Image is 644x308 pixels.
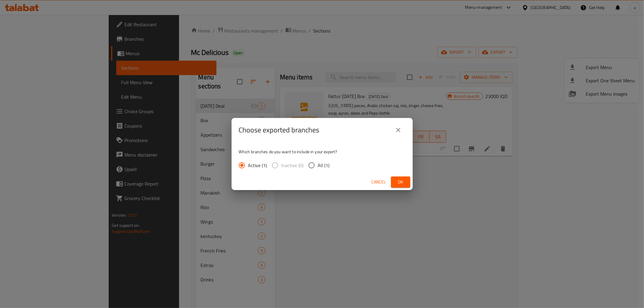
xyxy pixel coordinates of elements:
p: Which branches do you want to include in your export? [239,149,405,155]
button: Ok [391,176,410,188]
span: Active (1) [248,162,267,169]
h2: Choose exported branches [239,125,319,135]
span: Inactive (0) [281,162,304,169]
button: close [391,123,405,137]
span: All (1) [318,162,330,169]
button: Cancel [369,176,389,188]
span: Cancel [372,178,386,186]
span: Ok [396,178,405,186]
